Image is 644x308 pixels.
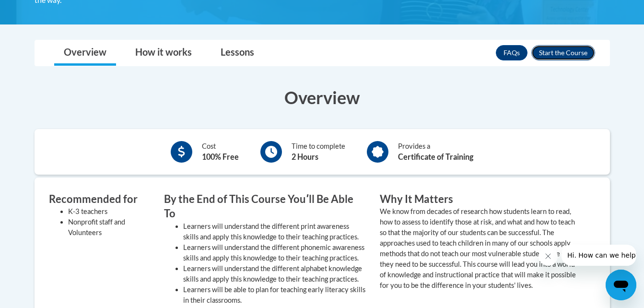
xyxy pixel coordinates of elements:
[54,40,116,66] a: Overview
[68,217,150,238] li: Nonprofit staff and Volunteers
[292,152,318,161] b: 2 Hours
[202,152,239,161] b: 100% Free
[35,85,610,109] h3: Overview
[164,192,365,222] h3: By the End of This Course Youʹll Be Able To
[606,270,636,300] iframe: Button to launch messaging window
[562,245,636,266] iframe: Message from company
[211,40,264,66] a: Lessons
[496,45,527,60] a: FAQs
[49,192,150,207] h3: Recommended for
[380,206,581,291] p: We know from decades of research how students learn to read, how to assess to identify those at r...
[126,40,201,66] a: How it works
[6,7,78,14] span: Hi. How can we help?
[68,206,150,217] li: K-3 teachers
[202,141,239,163] div: Cost
[398,141,473,163] div: Provides a
[531,45,595,60] button: Enroll
[539,247,558,266] iframe: Close message
[183,221,365,242] li: Learners will understand the different print awareness skills and apply this knowledge to their t...
[183,284,365,306] li: Learners will be able to plan for teaching early literacy skills in their classrooms.
[183,242,365,263] li: Learners will understand the different phonemic awareness skills and apply this knowledge to thei...
[292,141,345,163] div: Time to complete
[380,192,581,207] h3: Why It Matters
[398,152,473,161] b: Certificate of Training
[183,263,365,284] li: Learners will understand the different alphabet knowledge skills and apply this knowledge to thei...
